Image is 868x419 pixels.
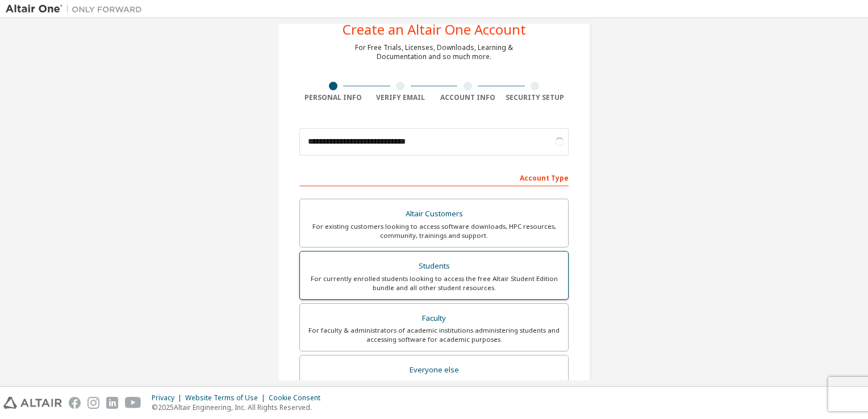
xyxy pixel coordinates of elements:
div: Create an Altair One Account [343,23,526,36]
div: Account Type [299,168,569,186]
div: For Free Trials, Licenses, Downloads, Learning & Documentation and so much more. [355,43,513,61]
div: Security Setup [502,93,569,102]
img: instagram.svg [87,397,99,409]
div: Verify Email [367,93,435,102]
div: For individuals, businesses and everyone else looking to try Altair software and explore our prod... [307,378,561,396]
div: Faculty [307,311,561,326]
div: Cookie Consent [269,393,327,403]
div: Everyone else [307,362,561,378]
div: Account Info [434,93,502,102]
div: Students [307,258,561,274]
img: altair_logo.svg [3,397,62,409]
img: youtube.svg [125,397,141,409]
img: linkedin.svg [106,397,118,409]
div: For existing customers looking to access software downloads, HPC resources, community, trainings ... [307,222,561,240]
div: Privacy [152,393,185,403]
div: Altair Customers [307,206,561,222]
p: © 2025 Altair Engineering, Inc. All Rights Reserved. [152,403,327,412]
div: For faculty & administrators of academic institutions administering students and accessing softwa... [307,326,561,344]
div: Personal Info [299,93,367,102]
img: facebook.svg [69,397,81,409]
img: Altair One [6,3,148,15]
div: For currently enrolled students looking to access the free Altair Student Edition bundle and all ... [307,274,561,292]
div: Website Terms of Use [185,393,269,403]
